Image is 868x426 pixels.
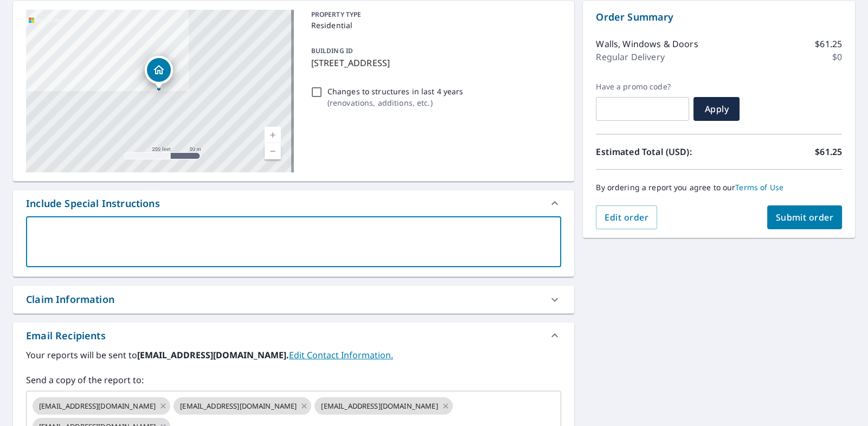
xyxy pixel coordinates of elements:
span: [EMAIL_ADDRESS][DOMAIN_NAME] [173,401,303,411]
p: $61.25 [815,37,842,50]
p: Residential [311,20,557,31]
div: [EMAIL_ADDRESS][DOMAIN_NAME] [33,397,170,415]
a: Current Level 17, Zoom Out [265,143,281,159]
div: [EMAIL_ADDRESS][DOMAIN_NAME] [173,397,311,415]
div: Include Special Instructions [13,190,574,216]
button: Apply [693,97,740,121]
div: Email Recipients [26,328,106,343]
div: Include Special Instructions [26,196,160,211]
span: [EMAIL_ADDRESS][DOMAIN_NAME] [33,401,162,411]
label: Your reports will be sent to [26,348,561,362]
p: BUILDING ID [311,46,353,55]
p: ( renovations, additions, etc. ) [327,97,464,108]
span: Edit order [605,211,648,223]
button: Submit order [767,205,843,229]
span: Submit order [776,211,834,223]
p: By ordering a report you agree to our [596,183,842,192]
b: [EMAIL_ADDRESS][DOMAIN_NAME]. [137,349,289,361]
p: Estimated Total (USD): [596,145,719,158]
p: $0 [832,50,842,63]
div: Claim Information [13,286,574,313]
div: [EMAIL_ADDRESS][DOMAIN_NAME] [314,397,452,415]
div: Dropped pin, building 1, Residential property, 477 Ragged Ridge Rd Frankfort, OH 45628 [145,56,173,89]
div: Claim Information [26,292,114,307]
p: Changes to structures in last 4 years [327,86,464,97]
span: [EMAIL_ADDRESS][DOMAIN_NAME] [314,401,444,411]
a: Current Level 17, Zoom In [265,127,281,143]
button: Edit order [596,205,657,229]
p: Walls, Windows & Doors [596,37,698,50]
div: Email Recipients [13,322,574,348]
p: Order Summary [596,10,842,24]
a: Terms of Use [735,182,783,192]
label: Have a promo code? [596,82,689,92]
p: PROPERTY TYPE [311,10,557,20]
p: Regular Delivery [596,50,664,63]
p: $61.25 [815,145,842,158]
a: EditContactInfo [289,349,393,361]
label: Send a copy of the report to: [26,373,561,386]
p: [STREET_ADDRESS] [311,56,557,69]
span: Apply [702,103,731,115]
